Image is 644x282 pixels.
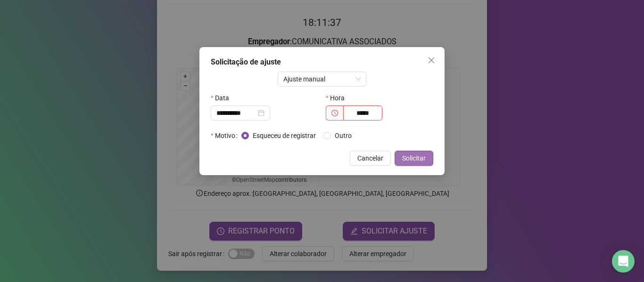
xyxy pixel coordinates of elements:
span: Ajuste manual [283,72,361,86]
span: close [428,56,435,64]
span: Outro [331,130,355,141]
span: Solicitar [402,153,426,163]
label: Hora [326,90,351,105]
label: Motivo [211,128,241,143]
div: Open Intercom Messenger [612,250,635,273]
span: Esqueceu de registrar [249,130,320,141]
label: Data [211,90,235,105]
span: Cancelar [357,153,383,163]
span: clock-circle [331,110,338,116]
button: Cancelar [350,151,391,166]
button: Solicitar [395,151,433,166]
button: Close [424,53,439,68]
div: Solicitação de ajuste [211,56,433,68]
